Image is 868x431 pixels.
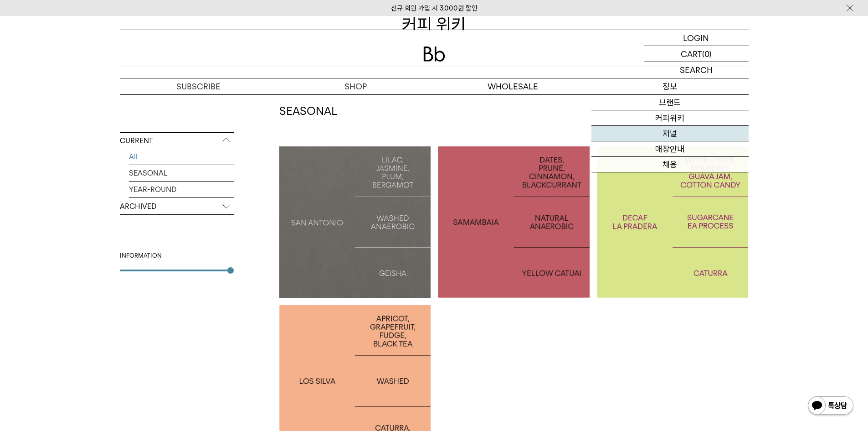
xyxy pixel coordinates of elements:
[644,30,749,46] a: LOGIN
[644,46,749,62] a: CART (0)
[279,146,431,298] a: 산 안토니오: 게이샤SAN ANTONIO: GEISHA
[120,251,234,260] div: INFORMATION
[434,78,591,94] p: WHOLESALE
[277,78,434,94] a: SHOP
[120,78,277,94] a: SUBSCRIBE
[279,104,749,119] h2: SEASONAL
[681,46,702,62] p: CART
[591,95,749,110] a: 브랜드
[702,46,712,62] p: (0)
[423,47,445,62] img: 로고
[129,149,234,165] a: All
[680,62,713,78] p: SEARCH
[683,30,709,46] p: LOGIN
[129,165,234,181] a: SEASONAL
[591,78,749,94] p: 정보
[807,395,854,417] img: 카카오톡 채널 1:1 채팅 버튼
[591,126,749,141] a: 저널
[129,182,234,197] a: YEAR-ROUND
[597,146,749,298] a: 콜롬비아 라 프라데라 디카페인 COLOMBIA LA PRADERA DECAF
[391,4,478,12] a: 신규 회원 가입 시 3,000원 할인
[591,110,749,126] a: 커피위키
[591,141,749,157] a: 매장안내
[120,133,234,149] p: CURRENT
[120,198,234,215] p: ARCHIVED
[438,146,590,298] a: 브라질 사맘바이아BRAZIL SAMAMBAIA
[591,157,749,172] a: 채용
